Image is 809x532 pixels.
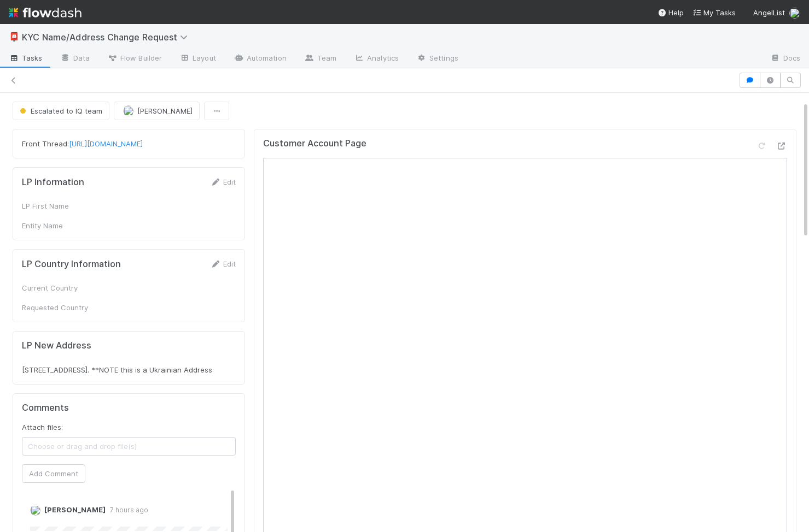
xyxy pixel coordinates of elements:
img: avatar_7d83f73c-397d-4044-baf2-bb2da42e298f.png [789,8,800,19]
a: Team [295,50,345,68]
h5: LP Country Information [22,259,121,270]
a: Settings [408,50,467,68]
img: avatar_7d83f73c-397d-4044-baf2-bb2da42e298f.png [30,505,41,516]
div: Current Country [22,282,104,293]
h5: LP New Address [22,340,236,351]
span: 📮 [9,32,20,42]
button: Escalated to IQ team [13,102,109,120]
h5: Comments [22,403,236,413]
span: Front Thread: [22,139,143,148]
a: Layout [171,50,225,68]
img: avatar_7d83f73c-397d-4044-baf2-bb2da42e298f.png [123,105,134,116]
h5: LP Information [22,177,84,188]
span: Tasks [9,52,43,63]
div: Entity Name [22,220,104,231]
span: Flow Builder [107,52,162,63]
span: 7 hours ago [106,506,148,514]
h5: Customer Account Page [263,138,366,149]
span: Escalated to IQ team [18,107,102,115]
div: Requested Country [22,302,104,313]
div: Help [657,7,684,18]
a: [URL][DOMAIN_NAME] [69,139,143,148]
button: [PERSON_NAME] [114,102,200,120]
a: Edit [210,178,236,186]
span: My Tasks [692,8,736,17]
a: My Tasks [692,7,736,18]
a: Docs [761,50,809,68]
span: [STREET_ADDRESS]. **NOTE this is a Ukrainian Address [22,365,212,374]
span: KYC Name/Address Change Request [22,32,193,43]
a: Automation [225,50,295,68]
span: AngelList [753,8,785,17]
a: Analytics [345,50,408,68]
button: Add Comment [22,464,85,483]
label: Attach files: [22,422,63,433]
span: [PERSON_NAME] [137,107,193,115]
a: Flow Builder [98,50,171,68]
span: Choose or drag and drop file(s) [22,438,235,455]
a: Data [51,50,98,68]
a: Edit [210,259,236,268]
img: logo-inverted-e16ddd16eac7371096b0.svg [9,3,82,22]
span: [PERSON_NAME] [44,505,106,514]
div: LP First Name [22,200,104,211]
